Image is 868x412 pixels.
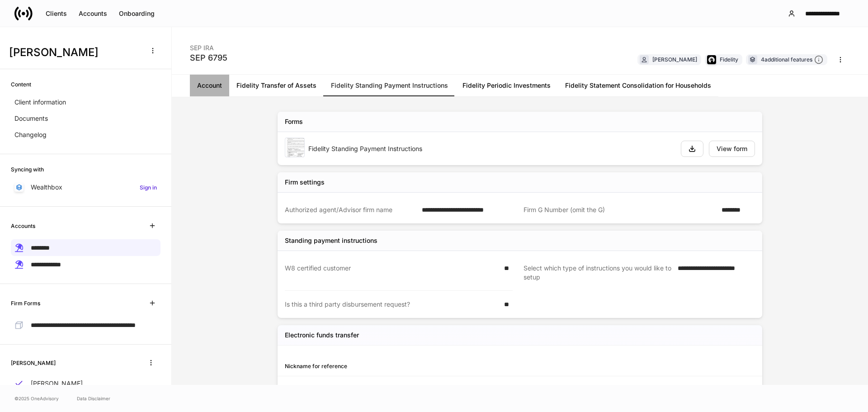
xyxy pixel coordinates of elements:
div: Nickname for reference [285,362,520,370]
div: Clients [46,10,67,17]
a: [PERSON_NAME] [11,375,160,392]
div: Is this a third party disbursement request? [285,300,499,309]
div: Firm settings [285,178,325,187]
button: Accounts [73,6,113,21]
button: Onboarding [113,6,160,21]
p: Changelog [14,130,47,139]
div: W8 certified customer [285,264,499,281]
a: Changelog [11,127,160,143]
h6: Syncing with [11,165,44,174]
p: Wealthbox [31,183,62,192]
div: Pentucket Bank [285,384,520,393]
div: View form [717,146,747,152]
a: Documents [11,110,160,127]
a: Fidelity Statement Consolidation for Households [558,75,718,96]
p: [PERSON_NAME] [31,379,83,388]
a: Client information [11,94,160,110]
button: View form [709,141,755,157]
h6: [PERSON_NAME] [11,359,56,367]
h3: [PERSON_NAME] [9,45,140,60]
h6: Sign in [140,183,157,192]
a: Data Disclaimer [77,395,110,402]
p: Client information [14,98,66,107]
a: Fidelity Transfer of Assets [229,75,324,96]
span: © 2025 OneAdvisory [14,395,59,402]
a: Fidelity Periodic Investments [455,75,558,96]
h6: Content [11,80,31,89]
button: Clients [40,6,73,21]
a: WealthboxSign in [11,179,160,195]
div: 4 additional features [761,55,823,65]
a: Account [190,75,229,96]
div: SEP 6795 [190,52,227,63]
h6: Firm Forms [11,299,40,308]
div: SEP IRA [190,38,227,52]
div: Authorized agent/Advisor firm name [285,205,416,214]
div: Firm G Number (omit the G) [524,205,716,214]
div: Select which type of instructions you would like to setup [524,264,672,282]
h6: Accounts [11,222,35,230]
h5: Electronic funds transfer [285,331,359,340]
div: Standing payment instructions [285,236,377,245]
div: Accounts [79,10,107,17]
div: Onboarding [119,10,155,17]
p: Documents [14,114,48,123]
div: Fidelity [720,55,738,64]
a: Fidelity Standing Payment Instructions [324,75,455,96]
div: [PERSON_NAME] [652,55,697,64]
div: Fidelity Standing Payment Instructions [308,144,674,153]
div: Forms [285,117,303,126]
